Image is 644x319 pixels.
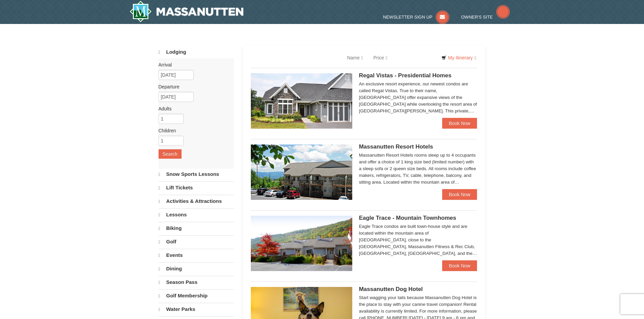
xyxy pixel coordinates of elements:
a: Activities & Attractions [159,195,234,208]
div: An exclusive resort experience, our newest condos are called Regal Vistas. True to their name, [G... [359,81,477,114]
a: Book Now [442,118,477,129]
div: Massanutten Resort Hotels rooms sleep up to 4 occupants and offer a choice of 1 king size bed (li... [359,152,477,186]
img: 19218983-1-9b289e55.jpg [251,216,352,271]
span: Massanutten Resort Hotels [359,143,433,150]
label: Children [159,127,229,134]
img: 19218991-1-902409a9.jpg [251,73,352,129]
span: Regal Vistas - Presidential Homes [359,72,452,79]
a: Dining [159,262,234,275]
label: Arrival [159,61,229,68]
a: Newsletter Sign Up [383,15,449,20]
a: Owner's Site [461,15,510,20]
img: 19219026-1-e3b4ac8e.jpg [251,144,352,200]
span: Massanutten Dog Hotel [359,286,423,292]
a: Water Parks [159,303,234,316]
a: Lessons [159,208,234,221]
a: Season Pass [159,276,234,289]
label: Adults [159,105,229,112]
span: Eagle Trace - Mountain Townhomes [359,215,456,221]
a: Name [342,51,368,64]
div: Eagle Trace condos are built town-house style and are located within the mountain area of [GEOGRA... [359,223,477,257]
a: Golf [159,235,234,248]
button: Search [159,149,182,159]
img: Massanutten Resort Logo [129,1,244,22]
a: Lift Tickets [159,181,234,194]
a: Biking [159,222,234,235]
a: Book Now [442,189,477,200]
span: Owner's Site [461,15,493,20]
a: Golf Membership [159,289,234,302]
label: Departure [159,83,229,90]
a: Price [368,51,392,64]
a: Book Now [442,260,477,271]
a: Snow Sports Lessons [159,168,234,181]
span: Newsletter Sign Up [383,15,432,20]
a: Events [159,249,234,262]
a: Lodging [159,46,234,58]
a: My Itinerary [437,53,480,63]
a: Massanutten Resort [129,1,244,22]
